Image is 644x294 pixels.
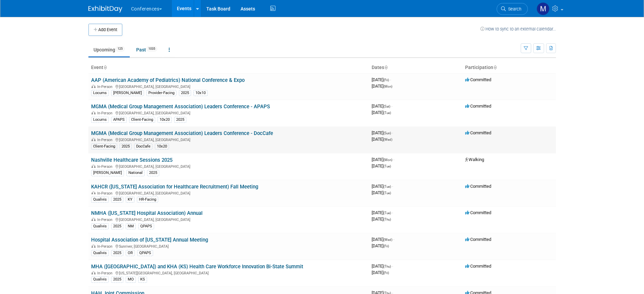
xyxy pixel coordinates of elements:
[91,217,366,222] div: [GEOGRAPHIC_DATA], [GEOGRAPHIC_DATA]
[390,77,391,82] span: -
[88,62,369,73] th: Event
[111,250,123,256] div: 2025
[88,6,122,13] img: ExhibitDay
[91,130,273,136] a: MGMA (Medical Group Management Association) Leaders Conference - DocCafe
[138,223,154,229] div: QPAPS
[88,24,122,36] button: Add Event
[465,157,484,162] span: Walking
[134,143,152,150] div: DocCafe
[111,197,123,203] div: 2025
[97,111,115,115] span: In-Person
[383,138,392,141] span: (Wed)
[91,157,172,163] a: Nashville Healthcare Sessions 2025
[372,217,391,222] span: [DATE]
[91,90,109,96] div: Locums
[91,271,96,274] img: In-Person Event
[91,110,366,115] div: [GEOGRAPHIC_DATA], [GEOGRAPHIC_DATA]
[91,184,258,190] a: KAHCR ([US_STATE] Association for Healthcare Recruitment) Fall Meeting
[480,26,556,31] a: How to sync to an external calendar...
[372,184,393,189] span: [DATE]
[392,264,393,269] span: -
[372,77,391,82] span: [DATE]
[383,218,391,221] span: (Thu)
[392,210,393,215] span: -
[97,271,115,275] span: In-Person
[383,265,391,268] span: (Thu)
[383,244,389,248] span: (Fri)
[126,223,136,229] div: NM
[372,104,392,109] span: [DATE]
[97,244,115,249] span: In-Person
[383,271,389,275] span: (Fri)
[465,184,491,189] span: Committed
[97,85,115,89] span: In-Person
[91,111,96,114] img: In-Person Event
[111,90,144,96] div: [PERSON_NAME]
[91,197,109,203] div: Qualivis
[91,210,203,216] a: NMHA ([US_STATE] Hospital Association) Annual
[126,170,145,176] div: National
[383,164,391,168] span: (Tue)
[372,157,394,162] span: [DATE]
[103,65,107,70] a: Sort by Event Name
[147,170,159,176] div: 2025
[392,184,393,189] span: -
[111,276,123,282] div: 2025
[91,170,124,176] div: [PERSON_NAME]
[120,143,132,150] div: 2025
[179,90,191,96] div: 2025
[91,243,366,249] div: Sunriver, [GEOGRAPHIC_DATA]
[91,164,96,168] img: In-Person Event
[146,90,176,96] div: Provider-Facing
[383,111,391,115] span: (Tue)
[91,223,109,229] div: Qualivis
[383,78,389,82] span: (Fri)
[116,46,125,51] span: 125
[91,244,96,248] img: In-Person Event
[383,185,391,188] span: (Tue)
[506,6,521,12] span: Search
[393,157,394,162] span: -
[193,90,208,96] div: 10x10
[146,46,157,51] span: 1035
[91,117,109,123] div: Locums
[384,65,388,70] a: Sort by Start Date
[138,276,147,282] div: KS
[155,143,169,150] div: 10x20
[372,237,394,242] span: [DATE]
[91,143,117,150] div: Client-Facing
[91,264,303,270] a: MHA ([GEOGRAPHIC_DATA]) and KHA (KS) Health Care Workforce Innovation Bi-State Summit
[372,270,389,275] span: [DATE]
[126,250,135,256] div: OR
[91,250,109,256] div: Qualivis
[97,164,115,169] span: In-Person
[137,197,158,203] div: HR-Facing
[372,190,391,195] span: [DATE]
[465,104,491,109] span: Committed
[174,117,186,123] div: 2025
[91,138,96,141] img: In-Person Event
[91,191,96,195] img: In-Person Event
[383,191,391,195] span: (Tue)
[88,43,130,56] a: Upcoming125
[126,197,134,203] div: KY
[393,237,394,242] span: -
[126,276,136,282] div: MO
[372,210,393,215] span: [DATE]
[372,130,393,135] span: [DATE]
[91,276,109,282] div: Qualivis
[369,62,462,73] th: Dates
[129,117,155,123] div: Client-Facing
[493,65,497,70] a: Sort by Participation Type
[383,211,391,215] span: (Tue)
[158,117,172,123] div: 10x20
[137,250,153,256] div: QPAPS
[465,77,491,82] span: Committed
[497,3,528,15] a: Search
[91,104,270,110] a: MGMA (Medical Group Management Association) Leaders Conference - APAPS
[131,43,162,56] a: Past1035
[372,243,389,248] span: [DATE]
[537,2,549,15] img: Marygrace LeGros
[383,105,390,108] span: (Sat)
[372,110,391,115] span: [DATE]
